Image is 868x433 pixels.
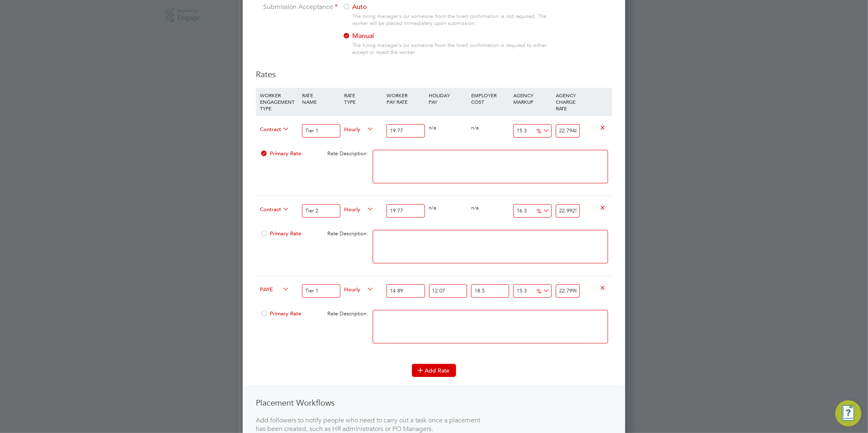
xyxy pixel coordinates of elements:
[260,310,301,317] span: Primary Rate
[352,42,551,56] div: The hiring manager's (or someone from the hirer) confirmation is required to either accept or rej...
[260,284,289,293] span: PAYE
[342,32,545,40] label: Manual
[342,88,385,109] div: RATE TYPE
[342,3,545,11] label: Auto
[835,400,861,426] button: Engage Resource Center
[429,124,437,131] span: n/a
[412,364,456,377] button: Add Rate
[328,310,369,317] span: Rate Description:
[429,204,437,211] span: n/a
[345,124,374,133] span: Hourly
[385,88,427,109] div: WORKER PAY RATE
[260,124,289,133] span: Contract
[328,230,369,237] span: Rate Description:
[300,88,342,109] div: RATE NAME
[511,88,553,109] div: AGENCY MARKUP
[469,88,511,109] div: EMPLOYER COST
[534,206,550,215] span: %
[256,69,612,80] h3: Rates
[534,286,550,295] span: %
[260,230,301,237] span: Primary Rate
[260,204,289,213] span: Contract
[554,88,582,116] div: AGENCY CHARGE RATE
[471,124,479,131] span: n/a
[534,126,550,135] span: %
[345,284,374,293] span: Hourly
[427,88,469,109] div: HOLIDAY PAY
[352,13,551,27] div: The hiring manager's (or someone from the hirer) confirmation is not required. The worker will be...
[256,3,338,11] label: Submission Acceptance
[260,150,301,157] span: Primary Rate
[471,204,479,211] span: n/a
[258,88,300,116] div: WORKER ENGAGEMENT TYPE
[345,204,374,213] span: Hourly
[328,150,369,157] span: Rate Description:
[256,397,481,408] h3: Placement Workflows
